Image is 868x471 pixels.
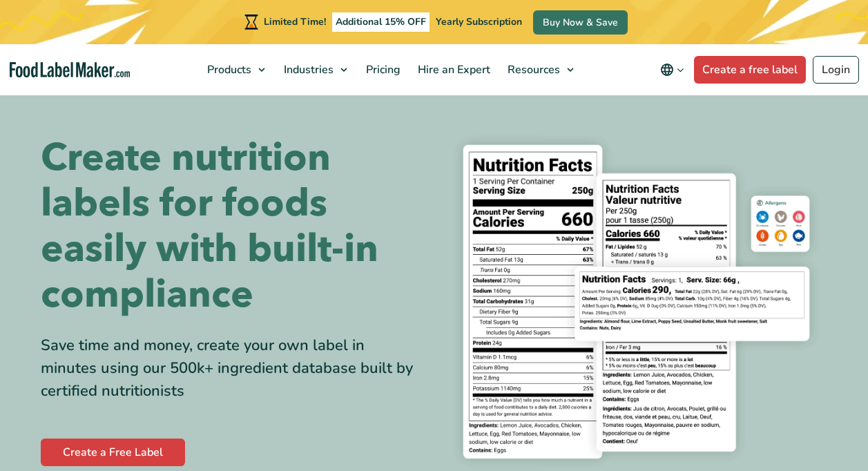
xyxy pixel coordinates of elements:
div: Save time and money, create your own label in minutes using our 500k+ ingredient database built b... [41,334,424,403]
span: Resources [503,62,561,77]
h1: Create nutrition labels for foods easily with built-in compliance [41,135,424,318]
a: Pricing [358,44,406,95]
a: Resources [499,44,581,95]
a: Products [199,44,272,95]
span: Industries [280,62,335,77]
span: Limited Time! [264,15,326,28]
a: Login [813,56,859,84]
a: Create a Free Label [41,439,185,466]
a: Food Label Maker homepage [10,62,131,78]
span: Yearly Subscription [436,15,522,28]
a: Hire an Expert [409,44,496,95]
span: Products [203,62,253,77]
a: Create a free label [694,56,806,84]
a: Buy Now & Save [533,10,628,35]
button: Change language [650,56,694,84]
a: Industries [276,44,354,95]
span: Additional 15% OFF [332,12,430,32]
span: Hire an Expert [414,62,492,77]
span: Pricing [362,62,402,77]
